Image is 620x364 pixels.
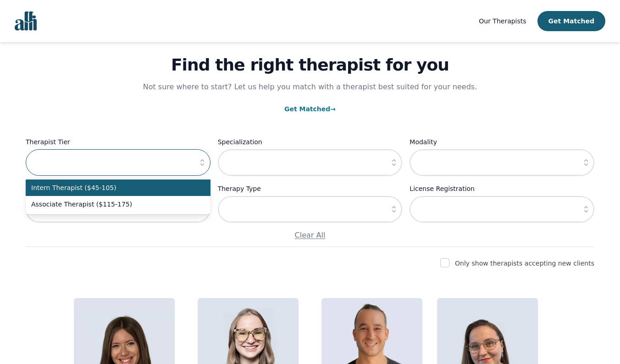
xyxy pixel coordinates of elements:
label: Therapist Tier [26,136,210,147]
a: Our Therapists [479,16,526,27]
span: Intern Therapist ($45-105) [31,183,194,192]
label: Specialization [218,136,403,147]
p: Clear All [26,230,594,241]
p: Not sure where to start? Let us help you match with a therapist best suited for your needs. [134,81,486,92]
label: License Registration [410,183,594,194]
label: Modality [410,136,594,147]
span: Associate Therapist ($115-175) [31,200,194,209]
img: alli logo [15,11,37,31]
span: Our Therapists [479,17,526,25]
a: Get Matched [284,105,336,113]
h1: Find the right therapist for you [26,56,594,74]
label: Only show therapists accepting new clients [455,260,594,267]
span: → [330,105,336,113]
label: Therapy Type [218,183,403,194]
button: Get Matched [537,11,605,31]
